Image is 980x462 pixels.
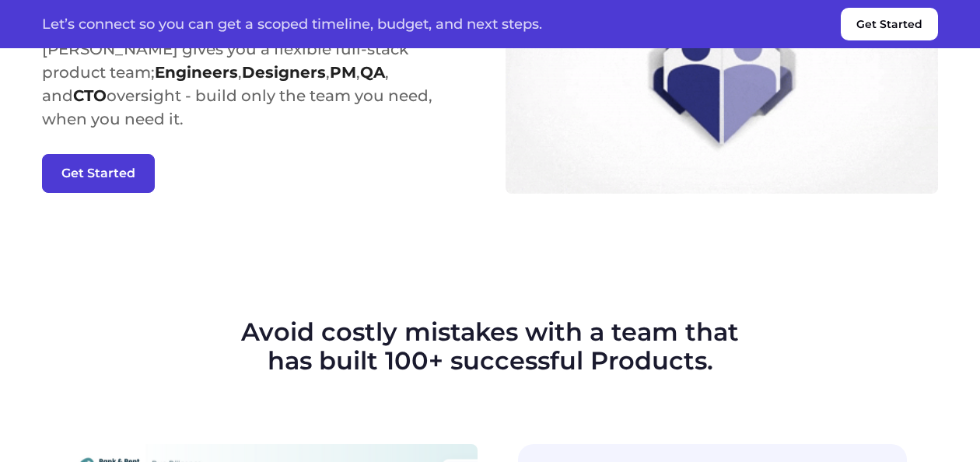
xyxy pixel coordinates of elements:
strong: QA [360,63,385,82]
p: [PERSON_NAME] gives you a flexible full-stack product team; , , , , and oversight - build only th... [42,37,474,131]
h2: Avoid costly mistakes with a team that has built 100+ successful Products. [42,318,938,376]
strong: Designers [242,63,326,82]
strong: Engineers [155,63,238,82]
button: Get Started [841,8,938,40]
strong: CTO [73,86,107,105]
strong: PM [330,63,356,82]
button: Get Started [42,154,155,193]
p: Let’s connect so you can get a scoped timeline, budget, and next steps. [42,16,542,32]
